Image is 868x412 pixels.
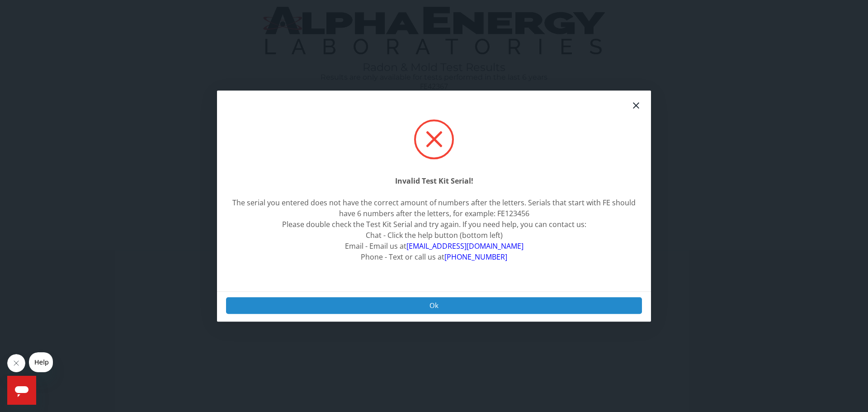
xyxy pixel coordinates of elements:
[231,197,637,219] div: The serial you entered does not have the correct amount of numbers after the letters. Serials tha...
[444,252,507,262] a: [PHONE_NUMBER]
[29,352,53,372] iframe: Message from company
[395,176,473,186] strong: Invalid Test Kit Serial!
[7,354,25,372] iframe: Close message
[7,376,36,405] iframe: Button to launch messaging window
[231,219,637,230] div: Please double check the Test Kit Serial and try again. If you need help, you can contact us:
[345,230,524,262] span: Chat - Click the help button (bottom left) Email - Email us at Phone - Text or call us at
[406,241,524,251] a: [EMAIL_ADDRESS][DOMAIN_NAME]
